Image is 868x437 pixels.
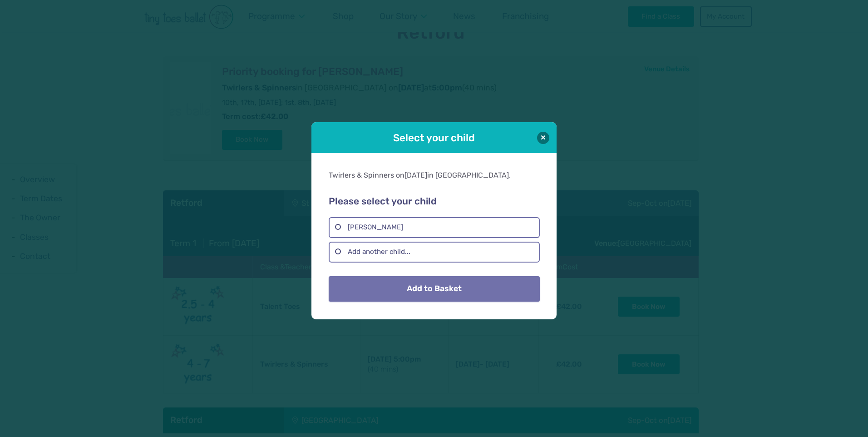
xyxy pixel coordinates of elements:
[329,242,539,263] label: Add another child...
[329,196,539,208] h2: Please select your child
[329,276,539,302] button: Add to Basket
[329,217,539,238] label: [PERSON_NAME]
[337,131,531,145] h1: Select your child
[329,170,539,180] div: Twirlers & Spinners on in [GEOGRAPHIC_DATA].
[404,171,427,179] span: [DATE]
